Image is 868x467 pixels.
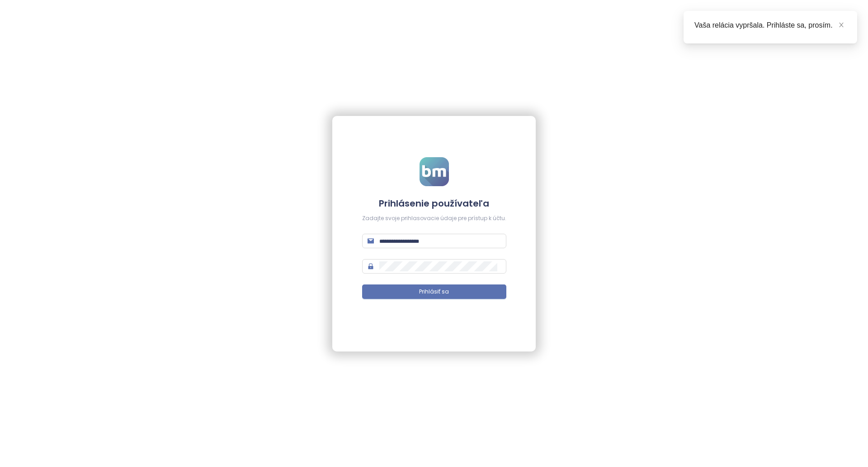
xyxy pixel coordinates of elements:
div: Vaša relácia vypršala. Prihláste sa, prosím. [694,20,846,31]
span: Prihlásiť sa [419,288,449,296]
span: lock [368,263,374,270]
span: mail [368,238,374,244]
span: close [838,22,844,28]
h4: Prihlásenie používateľa [362,197,506,210]
img: logo [420,157,449,186]
div: Zadajte svoje prihlasovacie údaje pre prístup k účtu. [362,214,506,223]
button: Prihlásiť sa [362,284,506,299]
